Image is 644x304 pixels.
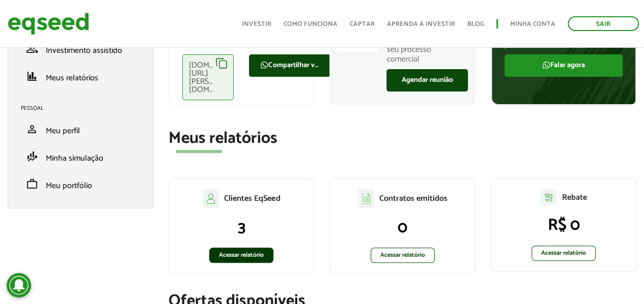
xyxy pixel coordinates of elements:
[542,61,550,69] img: FaWhatsapp.svg
[8,10,89,37] img: EqSeed
[21,70,140,82] a: financeMeus relatórios
[284,21,338,27] a: Como funciona
[371,248,435,263] a: Acessar relatório
[46,124,80,138] span: Meu perfil
[26,178,38,190] span: work
[502,216,625,235] p: R$ 0
[13,35,148,63] li: Investimento assistido
[562,193,586,202] p: Rebate
[21,150,140,163] a: finance_modeMinha simulação
[350,21,375,27] a: Captar
[46,151,103,165] span: Minha simulação
[13,170,148,198] li: Meu portfólio
[180,218,303,237] p: 3
[13,63,148,90] li: Meus relatórios
[467,21,484,27] a: Blog
[21,43,140,55] a: groupInvestimento assistido
[203,189,219,207] img: agent-clientes.svg
[358,189,374,208] img: agent-contratos.svg
[540,189,556,205] img: agent-relatorio.svg
[505,29,623,49] p: Tire todas as suas dúvidas sobre o processo de investimento
[46,179,92,193] span: Meu portfólio
[46,44,122,57] span: Investimento assistido
[224,194,280,203] p: Clientes EqSeed
[386,69,468,92] a: Agendar reunião
[379,194,447,203] p: Contratos emitidos
[26,43,38,55] span: group
[21,178,140,190] a: workMeu portfólio
[26,70,38,82] span: finance
[209,248,273,263] a: Acessar relatório
[249,54,330,77] a: Compartilhar via WhatsApp
[182,54,234,100] div: [DOMAIN_NAME][URL][PERSON_NAME][DOMAIN_NAME]
[182,29,300,49] p: Compartilhe com seus clientes e receba sua comissão corretamente
[169,130,636,147] h2: Meus relatórios
[13,115,148,143] li: Meu perfil
[242,21,271,27] a: Investir
[13,143,148,170] li: Minha simulação
[531,246,596,261] a: Acessar relatório
[386,25,461,64] p: Especialistas prontos para apoiar você no seu processo comercial
[46,71,98,85] span: Meus relatórios
[510,21,555,27] a: Minha conta
[26,123,38,135] span: person
[26,150,38,163] span: finance_mode
[21,105,148,111] h2: Pessoal
[260,61,268,69] img: FaWhatsapp.svg
[568,16,639,31] a: Sair
[387,21,455,27] a: Aprenda a investir
[21,123,140,135] a: personMeu perfil
[341,218,464,237] p: 0
[505,54,623,77] a: Falar agora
